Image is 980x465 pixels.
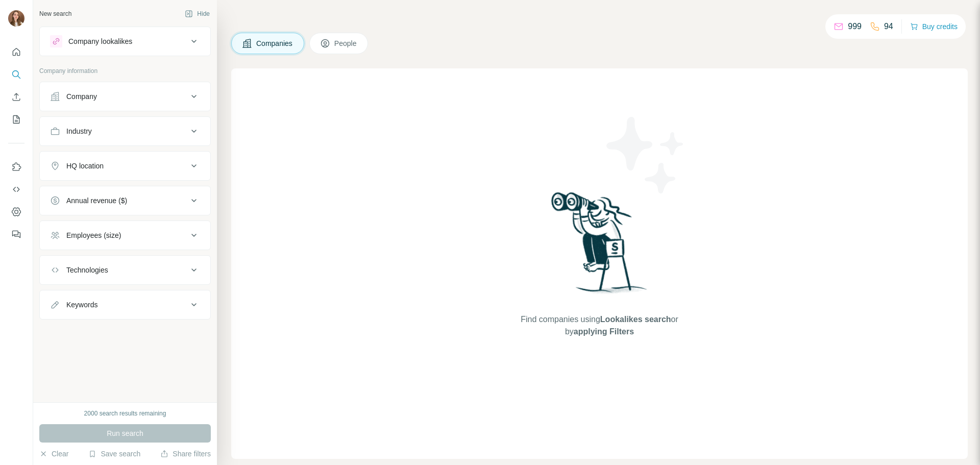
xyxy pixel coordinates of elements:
[160,449,211,459] button: Share filters
[8,180,24,199] button: Use Surfe API
[40,223,210,248] button: Employees (size)
[66,161,104,171] div: HQ location
[600,315,671,324] span: Lookalikes search
[40,292,210,317] button: Keywords
[40,119,210,143] button: Industry
[574,327,634,336] span: applying Filters
[884,20,893,33] p: 94
[66,230,121,240] div: Employees (size)
[334,38,358,48] span: People
[40,84,210,109] button: Company
[178,6,217,21] button: Hide
[8,43,24,61] button: Quick start
[8,10,24,27] img: Avatar
[39,66,211,76] p: Company information
[40,188,210,213] button: Annual revenue ($)
[910,19,958,34] button: Buy credits
[66,265,108,275] div: Technologies
[88,449,140,459] button: Save search
[66,300,97,310] div: Keywords
[231,12,968,27] h4: Search
[256,38,293,48] span: Companies
[68,36,132,46] div: Company lookalikes
[8,158,24,176] button: Use Surfe on LinkedIn
[8,65,24,84] button: Search
[8,110,24,129] button: My lists
[39,449,68,459] button: Clear
[8,203,24,221] button: Dashboard
[66,126,92,136] div: Industry
[518,313,681,338] span: Find companies using or by
[848,20,862,33] p: 999
[66,195,127,206] div: Annual revenue ($)
[40,258,210,282] button: Technologies
[84,409,166,418] div: 2000 search results remaining
[547,189,653,303] img: Surfe Illustration - Woman searching with binoculars
[600,109,692,201] img: Surfe Illustration - Stars
[39,9,71,18] div: New search
[66,91,97,102] div: Company
[8,88,24,106] button: Enrich CSV
[40,29,210,54] button: Company lookalikes
[40,154,210,178] button: HQ location
[8,225,24,243] button: Feedback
